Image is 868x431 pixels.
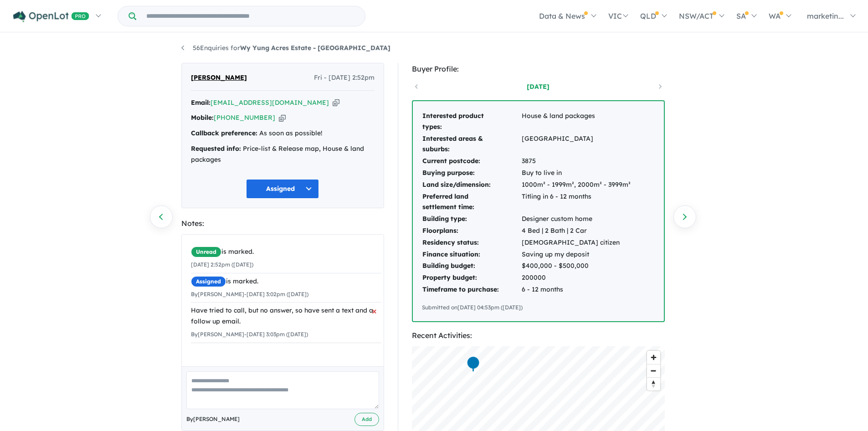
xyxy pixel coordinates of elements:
[521,225,631,237] td: 4 Bed | 2 Bath | 2 Car
[521,191,631,214] td: Titling in 6 - 12 months
[181,217,384,230] div: Notes:
[647,378,660,390] span: Reset bearing to north
[372,303,377,319] span: ×
[466,355,480,372] div: Map marker
[191,128,375,139] div: As soon as possible!
[422,167,521,179] td: Buying purpose:
[521,213,631,225] td: Designer custom home
[521,237,631,249] td: [DEMOGRAPHIC_DATA] citizen
[333,98,339,108] button: Copy
[422,260,521,272] td: Building budget:
[191,72,247,83] span: [PERSON_NAME]
[211,98,329,107] a: [EMAIL_ADDRESS][DOMAIN_NAME]
[647,351,660,364] button: Zoom in
[521,249,631,261] td: Saving up my deposit
[191,276,381,287] div: is marked.
[13,11,89,22] img: Openlot PRO Logo White
[240,44,390,52] strong: Wy Yung Acres Estate - [GEOGRAPHIC_DATA]
[521,272,631,284] td: 200000
[422,179,521,191] td: Land size/dimension:
[279,113,286,123] button: Copy
[181,44,390,52] a: 56Enquiries forWy Yung Acres Estate - [GEOGRAPHIC_DATA]
[191,305,381,327] div: Have tried to call, but no answer, so have sent a text and a follow up email.
[422,155,521,167] td: Current postcode:
[422,191,521,214] td: Preferred land settlement time:
[647,364,660,377] button: Zoom out
[191,276,226,287] span: Assigned
[191,113,214,122] strong: Mobile:
[246,179,319,199] button: Assigned
[422,213,521,225] td: Building type:
[521,179,631,191] td: 1000m² - 1999m², 2000m² - 3999m²
[191,261,253,268] small: [DATE] 2:52pm ([DATE])
[191,129,257,137] strong: Callback preference:
[422,249,521,261] td: Finance situation:
[191,144,375,165] div: Price-list & Release map, House & land packages
[191,246,381,257] div: is marked.
[138,6,363,26] input: Try estate name, suburb, builder or developer
[186,415,240,424] span: By [PERSON_NAME]
[647,377,660,390] button: Reset bearing to north
[521,110,631,133] td: House & land packages
[422,110,521,133] td: Interested product types:
[807,11,844,21] span: marketin...
[191,246,221,257] span: Unread
[521,155,631,167] td: 3875
[521,167,631,179] td: Buy to live in
[521,284,631,296] td: 6 - 12 months
[412,63,665,75] div: Buyer Profile:
[191,331,308,338] small: By [PERSON_NAME] - [DATE] 3:03pm ([DATE])
[191,98,211,107] strong: Email:
[422,284,521,296] td: Timeframe to purchase:
[422,237,521,249] td: Residency status:
[422,303,655,312] div: Submitted on [DATE] 04:53pm ([DATE])
[191,144,241,153] strong: Requested info:
[181,43,687,54] nav: breadcrumb
[214,113,275,122] a: [PHONE_NUMBER]
[412,329,665,342] div: Recent Activities:
[647,364,660,377] span: Zoom out
[499,82,577,91] a: [DATE]
[422,272,521,284] td: Property budget:
[521,133,631,156] td: [GEOGRAPHIC_DATA]
[314,72,375,83] span: Fri - [DATE] 2:52pm
[521,260,631,272] td: $400,000 - $500,000
[422,225,521,237] td: Floorplans:
[422,133,521,156] td: Interested areas & suburbs:
[354,413,379,426] button: Add
[191,291,308,298] small: By [PERSON_NAME] - [DATE] 3:02pm ([DATE])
